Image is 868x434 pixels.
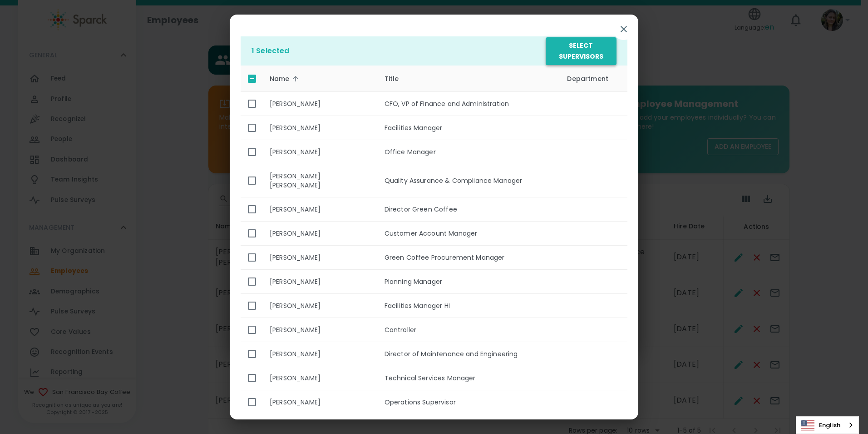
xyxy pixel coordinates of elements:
[262,390,377,414] th: [PERSON_NAME]
[377,164,560,197] td: Quality Assurance & Compliance Manager
[270,73,301,84] span: Name
[262,197,377,222] th: [PERSON_NAME]
[262,366,377,390] th: [PERSON_NAME]
[377,92,560,116] td: CFO, VP of Finance and Administration
[262,116,377,140] th: [PERSON_NAME]
[377,246,560,270] td: Green Coffee Procurement Manager
[262,246,377,270] th: [PERSON_NAME]
[796,417,858,434] a: English
[262,318,377,342] th: [PERSON_NAME]
[262,140,377,164] th: [PERSON_NAME]
[377,294,560,318] td: Facilities Manager HI
[377,390,560,414] td: Operations Supervisor
[377,116,560,140] td: Facilities Manager
[377,366,560,390] td: Technical Services Manager
[262,294,377,318] th: [PERSON_NAME]
[262,270,377,294] th: [PERSON_NAME]
[262,164,377,197] th: [PERSON_NAME] [PERSON_NAME]
[262,222,377,246] th: [PERSON_NAME]
[262,92,377,116] th: [PERSON_NAME]
[252,45,546,56] div: 1 Selected
[377,140,560,164] td: Office Manager
[796,416,859,434] div: Language
[546,37,616,65] button: delete
[385,73,411,84] span: Title
[796,416,859,434] aside: Language selected: English
[377,222,560,246] td: Customer Account Manager
[377,270,560,294] td: Planning Manager
[377,342,560,366] td: Director of Maintenance and Engineering
[567,73,620,84] span: Department
[377,318,560,342] td: Controller
[262,342,377,366] th: [PERSON_NAME]
[377,197,560,222] td: Director Green Coffee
